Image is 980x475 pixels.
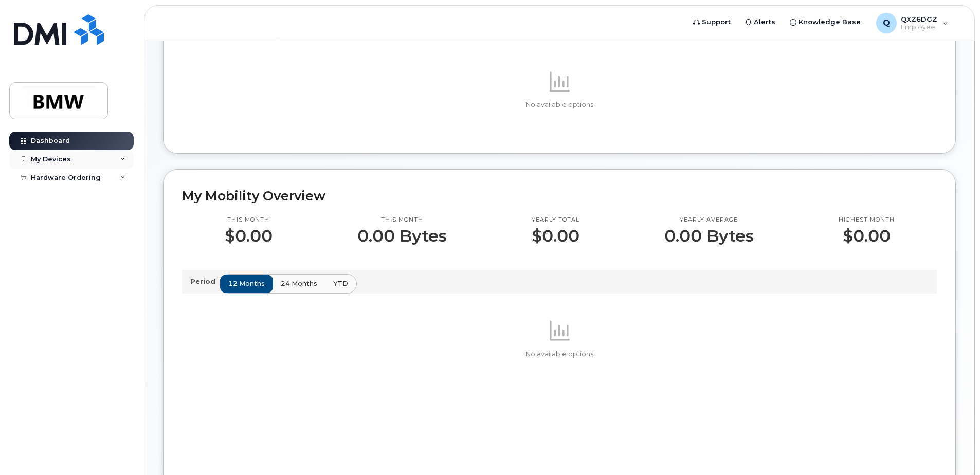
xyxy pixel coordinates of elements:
p: $0.00 [839,227,895,245]
div: QXZ6DGZ [869,13,955,33]
p: 0.00 Bytes [664,227,754,245]
p: $0.00 [225,227,273,245]
span: Knowledge Base [798,17,861,27]
a: Support [686,12,738,32]
span: Alerts [754,17,775,27]
span: QXZ6DGZ [901,15,937,23]
p: Yearly total [532,216,579,224]
span: Support [702,17,731,27]
span: YTD [333,279,348,288]
p: Period [190,277,220,286]
p: No available options [182,100,937,109]
span: Q [883,17,890,29]
h2: My Mobility Overview [182,188,937,204]
span: 24 months [281,279,317,288]
p: This month [357,216,447,224]
p: $0.00 [532,227,579,245]
p: 0.00 Bytes [357,227,447,245]
p: This month [225,216,273,224]
a: Alerts [738,12,783,32]
p: No available options [182,350,937,359]
a: Knowledge Base [783,12,868,32]
iframe: Messenger Launcher [935,430,972,467]
p: Yearly average [664,216,754,224]
span: Employee [901,23,937,31]
p: Highest month [839,216,895,224]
